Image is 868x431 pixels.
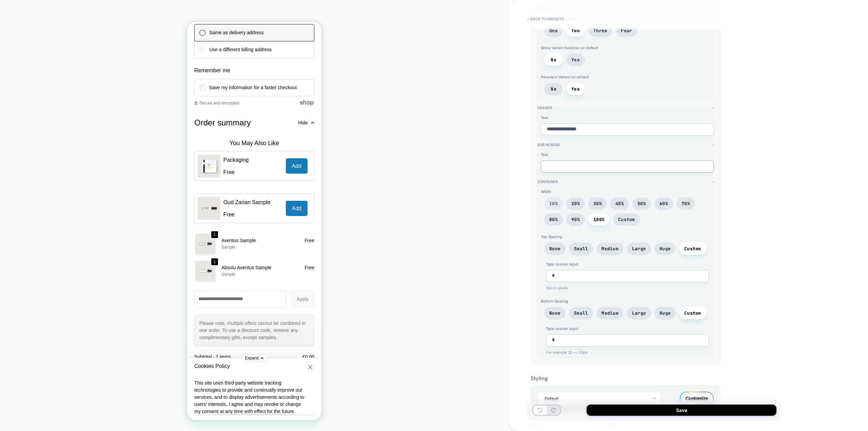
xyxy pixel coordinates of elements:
[571,201,580,207] span: 20%
[36,135,62,141] span: Packaging
[541,152,714,157] span: Text
[549,28,558,34] span: One
[105,184,114,190] span: Add
[546,326,709,331] span: Type custom input
[22,8,77,14] label: Same as delivery address
[7,358,118,393] p: This site uses third-party website tracking technologies to provide and continually improve our s...
[632,246,646,252] span: Large
[601,246,618,252] span: Medium
[42,118,92,125] span: You May Also Like
[36,146,47,155] span: Free
[99,179,120,194] button: Add
[34,250,113,256] p: Sample
[615,201,624,207] span: 40%
[621,28,632,34] span: Four
[119,341,127,350] button: Close
[26,237,29,243] span: 1
[22,63,110,68] span: Save my information for a faster checkout
[12,299,118,318] span: Please note, multiple offers cannot be combined in one order. To use a discount code, remove any ...
[659,310,671,316] span: Huge
[549,246,560,252] span: None
[537,142,560,147] span: Sub Header
[12,78,112,84] p: Secure and encrypted
[541,234,714,239] span: Top Spacing
[618,217,635,222] span: Custom
[34,242,113,250] p: Absolu Aventus Sample
[7,96,127,113] button: Order summaryHide
[12,25,18,31] input: Use a different billing address
[111,98,121,104] span: Hide
[549,310,560,316] span: None
[571,57,580,63] span: Yes
[549,217,558,222] span: 80%
[551,86,556,92] span: No
[58,334,72,339] strong: Expand
[659,201,668,207] span: 60%
[712,105,714,110] span: -
[112,78,127,84] svg: Shop
[571,217,580,222] span: 90%
[117,242,127,250] span: Free
[22,25,84,31] label: Use a different billing address
[632,310,646,316] span: Large
[587,405,776,416] button: Save
[26,210,29,216] span: 1
[34,222,113,229] p: Sample
[12,8,18,14] input: Same as delivery address
[7,332,44,338] span: Subtotal · 2 items
[546,350,709,355] span: For example 20 => 20px
[571,86,580,92] span: Yes
[7,96,64,106] h2: Order summary
[601,310,618,316] span: Medium
[34,215,113,222] p: Aventus Sample
[684,246,701,252] span: Custom
[7,209,127,261] section: Shopping cart
[7,341,118,348] h3: Cookies Policy
[541,299,714,303] span: Bottom Spacing
[105,141,114,147] span: Add
[7,45,127,53] h3: Remember me
[541,45,714,50] span: Show Variant Switcher on default
[712,179,714,184] span: -
[36,189,47,197] span: Free
[574,310,588,316] span: Small
[537,6,567,11] span: Product Style
[682,201,690,207] span: 70%
[593,201,602,207] span: 30%
[637,201,646,207] span: 50%
[593,28,607,34] span: Three
[541,115,714,120] span: Text
[684,310,701,316] span: Custom
[546,262,709,267] span: Type custom input
[7,238,29,260] img: Absolu Aventus Sample
[7,211,29,233] img: aventus 1.7ml sample vial
[541,189,714,194] span: Width
[574,246,588,252] span: Small
[537,179,558,184] span: Container
[549,201,558,207] span: 10%
[712,6,714,11] span: -
[593,217,605,222] span: 100%
[537,105,552,110] span: Header
[541,75,714,79] span: Preselect Variant on default
[54,333,80,340] button: Expand
[117,215,127,222] span: Free
[115,332,127,338] span: £0.00
[712,142,714,147] span: -
[99,137,120,152] button: Add
[551,57,556,63] span: No
[546,286,709,290] span: Size in pixels
[659,246,671,252] span: Huge
[524,14,567,24] button: < Back to widgets
[531,375,721,381] div: Styling
[571,28,580,34] span: Two
[36,178,83,183] span: Oud Zarian Sample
